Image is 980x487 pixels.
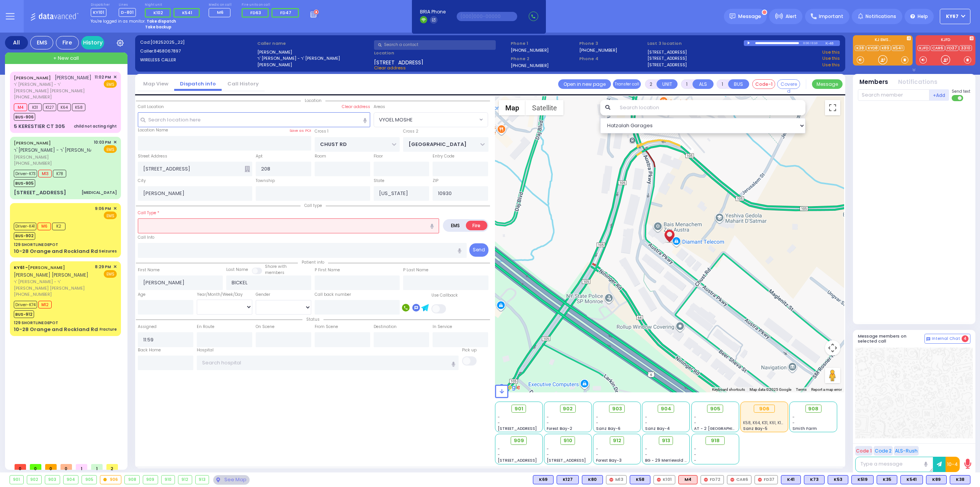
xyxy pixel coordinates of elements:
[14,103,27,111] span: M4
[30,36,53,49] div: EMS
[596,426,621,431] span: Sanz Bay-6
[140,39,255,46] label: Cad:
[143,476,158,484] div: 909
[431,292,458,298] label: Use Callback
[91,8,106,17] span: KY101
[596,452,598,457] span: -
[104,270,117,278] span: EMS
[547,426,572,431] span: Forest Bay-2
[14,320,58,326] div: 129 SHORTLINE DEPOT
[822,49,840,56] a: Use this
[256,178,275,184] label: Township
[14,140,51,146] a: [PERSON_NAME]
[596,457,622,463] span: Forest Bay-3
[265,264,287,269] small: Share with
[630,475,650,484] div: BLS
[582,475,603,484] div: K80
[14,242,58,248] div: 129 SHORTLINE DEPOT
[950,475,970,484] div: BLS
[302,316,323,322] span: Status
[662,437,670,444] span: 913
[579,56,645,62] span: Phone 4
[76,464,87,470] span: 1
[374,113,477,126] span: VYOEL MOSHE
[898,78,938,87] button: Notifications
[547,414,549,420] span: -
[711,437,720,444] span: 918
[14,189,66,197] div: [STREET_ADDRESS]
[280,10,291,16] span: FD47
[810,39,811,48] div: /
[14,81,92,94] span: ר' [PERSON_NAME] - ר' [PERSON_NAME] [PERSON_NAME]
[792,414,795,420] span: -
[874,446,893,456] button: Code 2
[56,36,79,49] div: Fire
[145,24,171,30] strong: Take backup
[828,475,848,484] div: BLS
[342,104,370,110] label: Clear address
[959,45,972,51] a: 3310
[645,414,647,420] span: -
[962,335,969,342] span: 4
[14,179,35,187] span: BUS-905
[498,446,500,452] span: -
[113,139,117,146] span: ✕
[433,324,452,330] label: In Service
[315,324,338,330] label: From Scene
[374,178,384,184] label: State
[582,475,603,484] div: BLS
[557,475,579,484] div: BLS
[498,420,500,426] span: -
[182,10,192,16] span: K541
[138,347,161,353] label: Back Home
[301,98,325,103] span: Location
[892,45,904,51] a: K541
[694,452,736,457] div: -
[14,310,34,318] span: BUS-912
[498,457,537,463] span: [STREET_ADDRESS]
[196,476,209,484] div: 913
[645,446,647,452] span: -
[929,89,949,101] button: +Add
[14,279,92,291] span: ר' [PERSON_NAME] - ר' [PERSON_NAME] [PERSON_NAME]
[547,446,549,452] span: -
[14,113,35,121] span: BUS-906
[661,405,671,413] span: 904
[226,267,248,273] label: Last Name
[596,414,598,420] span: -
[858,89,929,101] input: Search member
[374,65,406,71] span: Clear address
[469,243,488,257] button: Send
[557,475,579,484] div: K127
[825,40,840,46] div: K-48
[10,476,23,484] div: 901
[119,3,136,7] label: Lines
[511,62,549,68] label: [PHONE_NUMBER]
[81,36,104,49] a: History
[27,476,42,484] div: 902
[926,475,947,484] div: BLS
[819,13,843,20] span: Important
[14,154,91,161] span: [PERSON_NAME]
[374,59,423,65] span: [STREET_ADDRESS]
[647,49,687,56] a: [STREET_ADDRESS]
[916,38,975,43] label: KJFD
[14,272,88,278] span: [PERSON_NAME] [PERSON_NAME]
[880,45,891,51] a: K89
[257,62,372,68] label: [PERSON_NAME]
[647,55,687,62] a: [STREET_ADDRESS]
[855,45,866,51] a: K38
[45,476,60,484] div: 903
[14,94,52,100] span: [PHONE_NUMBER]
[596,420,598,426] span: -
[613,79,641,89] button: Transfer call
[866,45,879,51] a: KYD8
[154,10,163,16] span: K102
[178,476,192,484] div: 912
[497,382,522,392] a: Open this area in Google Maps (opens a new window)
[877,475,897,484] div: BLS
[138,234,154,241] label: Call Info
[743,420,802,426] span: K58, K64, K31, K61, K127, M4, M15
[14,264,65,271] a: [PERSON_NAME]
[894,446,919,456] button: ALS-Rush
